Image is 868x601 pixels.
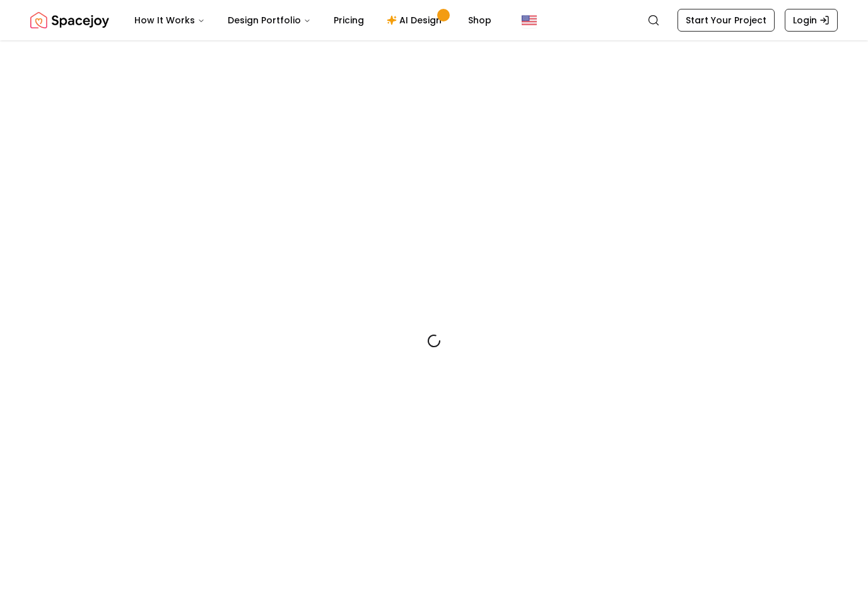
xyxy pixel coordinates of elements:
a: Shop [458,8,501,33]
a: Login [785,9,838,32]
img: United States [522,13,537,28]
button: How It Works [124,8,215,33]
button: Design Portfolio [218,8,321,33]
a: Spacejoy [30,8,109,33]
a: Pricing [324,8,374,33]
a: Start Your Project [677,9,775,32]
a: AI Design [377,8,455,33]
nav: Main [124,8,501,33]
img: Spacejoy Logo [30,8,109,33]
